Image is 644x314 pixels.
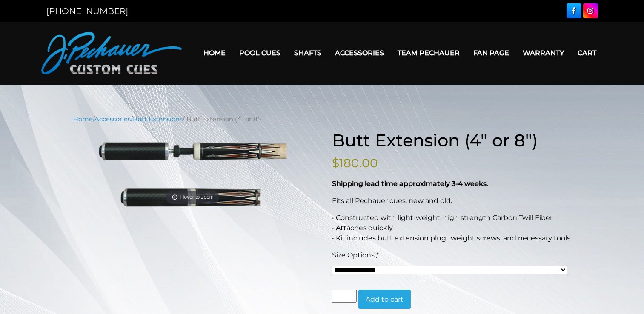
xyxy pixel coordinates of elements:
[332,290,357,303] input: Product quantity
[332,251,375,259] span: Size Options
[73,141,312,207] a: Hover to zoom
[332,156,339,170] span: $
[73,114,571,124] nav: Breadcrumb
[197,42,232,64] a: Home
[332,213,571,243] p: • Constructed with light-weight, high strength Carbon Twill Fiber • Attaches quickly • Kit includ...
[46,6,128,16] a: [PHONE_NUMBER]
[73,141,312,207] img: 822-Butt-Extension4.png
[133,115,183,123] a: Butt Extensions
[232,42,287,64] a: Pool Cues
[73,115,93,123] a: Home
[376,251,379,259] abbr: required
[41,32,182,74] img: Pechauer Custom Cues
[571,42,603,64] a: Cart
[328,42,391,64] a: Accessories
[516,42,571,64] a: Warranty
[332,196,571,206] p: Fits all Pechauer cues, new and old.
[94,115,131,123] a: Accessories
[287,42,328,64] a: Shafts
[467,42,516,64] a: Fan Page
[332,180,488,188] strong: Shipping lead time approximately 3-4 weeks.
[358,290,411,309] button: Add to cart
[332,156,378,170] bdi: 180.00
[391,42,467,64] a: Team Pechauer
[332,130,571,151] h1: Butt Extension (4″ or 8″)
